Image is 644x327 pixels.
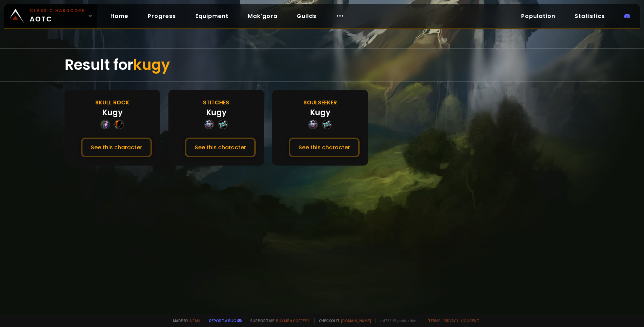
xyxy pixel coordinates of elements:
a: Population [516,9,561,23]
span: Support me, [246,318,310,323]
span: Made by [169,318,200,323]
a: Mak'gora [242,9,283,23]
a: Terms [428,318,441,323]
button: See this character [289,138,360,157]
span: kugy [133,55,170,75]
span: v. d752d5 - production [375,318,417,323]
div: Skull Rock [95,98,129,107]
a: Buy me a coffee [276,318,310,323]
div: Soulseeker [303,98,337,107]
span: Checkout [314,318,371,323]
div: Result for [65,49,580,81]
div: Kugy [310,107,330,118]
span: AOTC [30,8,85,24]
a: Progress [142,9,182,23]
button: See this character [81,138,152,157]
a: Consent [461,318,479,323]
div: Stitches [203,98,229,107]
small: Classic Hardcore [30,8,85,14]
button: See this character [185,138,256,157]
a: a fan [189,318,200,323]
a: Statistics [569,9,611,23]
a: Equipment [190,9,234,23]
a: Privacy [443,318,458,323]
div: Kugy [206,107,226,118]
a: Guilds [291,9,322,23]
a: Home [105,9,134,23]
div: Kugy [102,107,123,118]
a: Report a bug [209,318,236,323]
a: [DOMAIN_NAME] [341,318,371,323]
a: Classic HardcoreAOTC [4,4,97,28]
